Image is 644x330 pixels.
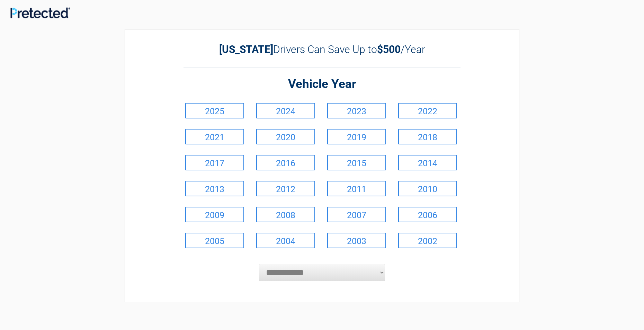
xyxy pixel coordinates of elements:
a: 2023 [327,103,386,118]
a: 2020 [256,129,315,144]
a: 2016 [256,155,315,170]
a: 2007 [327,207,386,222]
a: 2022 [398,103,457,118]
img: Main Logo [10,7,70,18]
a: 2011 [327,181,386,196]
a: 2021 [185,129,244,144]
a: 2010 [398,181,457,196]
a: 2002 [398,233,457,248]
h2: Vehicle Year [184,76,460,92]
a: 2013 [185,181,244,196]
a: 2004 [256,233,315,248]
a: 2015 [327,155,386,170]
a: 2005 [185,233,244,248]
a: 2003 [327,233,386,248]
b: [US_STATE] [219,43,273,55]
h2: Drivers Can Save Up to /Year [184,43,460,55]
a: 2014 [398,155,457,170]
a: 2006 [398,207,457,222]
a: 2009 [185,207,244,222]
a: 2008 [256,207,315,222]
a: 2025 [185,103,244,118]
b: $500 [377,43,401,55]
a: 2017 [185,155,244,170]
a: 2019 [327,129,386,144]
a: 2024 [256,103,315,118]
a: 2012 [256,181,315,196]
a: 2018 [398,129,457,144]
